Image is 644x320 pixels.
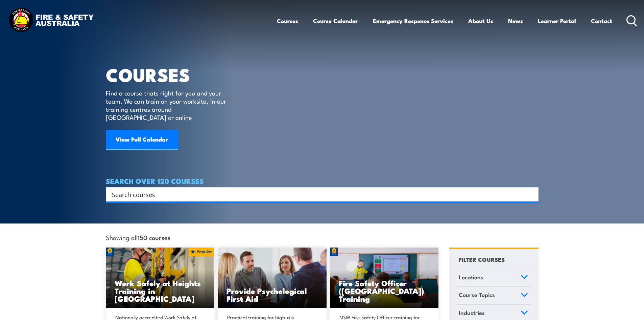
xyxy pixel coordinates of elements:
[277,12,298,30] a: Courses
[330,248,439,308] a: Fire Safety Officer ([GEOGRAPHIC_DATA]) Training
[538,12,576,30] a: Learner Portal
[218,248,327,308] img: Mental Health First Aid Training Course from Fire & Safety Australia
[226,287,318,302] h3: Provide Psychological First Aid
[106,66,236,82] h1: COURSES
[339,279,430,302] h3: Fire Safety Officer ([GEOGRAPHIC_DATA]) Training
[591,12,612,30] a: Contact
[106,89,229,121] p: Find a course thats right for you and your team. We can train on your worksite, in our training c...
[468,12,493,30] a: About Us
[218,248,327,308] a: Provide Psychological First Aid
[106,234,170,241] span: Showing all
[106,177,539,185] h4: SEARCH OVER 120 COURSES
[106,130,178,150] a: View Full Calendar
[330,248,439,308] img: Fire Safety Advisor
[113,190,525,199] form: Search form
[508,12,523,30] a: News
[459,255,505,264] h4: FILTER COURSES
[459,308,485,317] span: Industries
[456,269,531,287] a: Locations
[138,233,170,242] strong: 150 courses
[459,290,495,299] span: Course Topics
[527,190,536,199] button: Search magnifier button
[106,248,215,308] a: Work Safely at Heights Training in [GEOGRAPHIC_DATA]
[115,279,206,302] h3: Work Safely at Heights Training in [GEOGRAPHIC_DATA]
[112,189,524,199] input: Search input
[373,12,453,30] a: Emergency Response Services
[456,287,531,304] a: Course Topics
[459,273,483,282] span: Locations
[106,248,215,308] img: Work Safely at Heights Training (1)
[313,12,358,30] a: Course Calendar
